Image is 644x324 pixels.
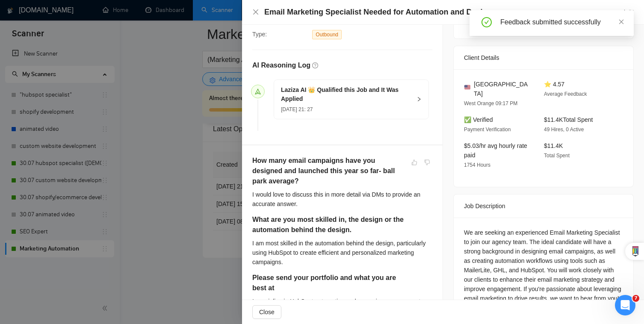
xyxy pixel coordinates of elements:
[464,116,493,123] span: ✅ Verified
[252,239,432,267] div: I am most skilled in the automation behind the design, particularly using HubSpot to create effic...
[464,84,470,90] img: 🇺🇸
[259,307,275,317] span: Close
[632,295,639,302] span: 7
[544,153,570,159] span: Total Spent
[252,215,405,235] h5: What are you most skilled in, the design or the automation behind the design.
[264,7,492,18] h4: Email Marketing Specialist Needed for Automation and Design
[252,305,281,319] button: Close
[252,60,310,71] h5: AI Reasoning Log
[281,106,313,112] span: [DATE] 21: 27
[464,194,623,218] div: Job Description
[252,9,259,15] span: close
[482,17,492,27] span: check-circle
[544,81,564,88] span: ⭐ 4.57
[252,273,405,293] h5: Please send your portfolio and what you are best at
[255,88,261,94] span: send
[474,80,530,98] span: [GEOGRAPHIC_DATA]
[281,85,411,103] h5: Laziza AI 👑 Qualified this Job and It Was Applied
[464,127,511,133] span: Payment Verification
[464,100,517,106] span: West Orange 09:17 PM
[252,190,432,209] div: I would love to discuss this in more detail via DMs to provide an accurate answer.
[464,142,527,159] span: $5.03/hr avg hourly rate paid
[312,30,342,39] span: Outbound
[544,91,587,97] span: Average Feedback
[464,162,490,168] span: 1754 Hours
[618,19,624,25] span: close
[417,97,422,102] span: right
[252,9,259,16] button: Close
[252,156,405,186] h5: How many email campaigns have you designed and launched this year so far- ball park average?
[615,295,635,315] iframe: Intercom live chat
[544,127,584,133] span: 49 Hires, 0 Active
[544,116,593,123] span: $11.4K Total Spent
[252,297,432,315] div: I specialize in HubSpot automation and campaign management. Let's discuss further in DMs to tailo...
[312,62,318,68] span: question-circle
[544,142,563,149] span: $11.4K
[464,46,623,69] div: Client Details
[500,17,623,27] div: Feedback submitted successfully
[590,9,634,16] a: Go to Upworkexport
[252,31,267,38] span: Type:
